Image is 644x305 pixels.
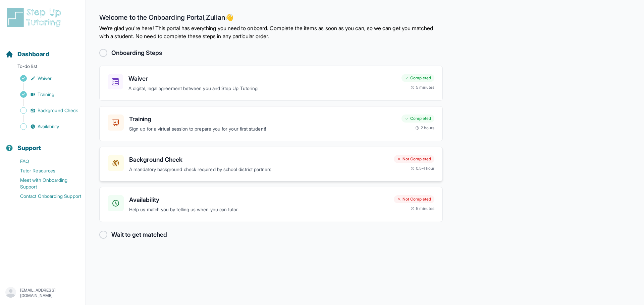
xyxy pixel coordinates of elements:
[129,115,396,124] h3: Training
[128,85,396,92] p: A digital, legal agreement between you and Step Up Tutoring
[128,74,396,83] h3: Waiver
[38,91,55,98] span: Training
[5,106,86,115] a: Background Check
[129,155,388,164] h3: Background Check
[5,50,49,59] a: Dashboard
[411,85,434,90] div: 5 minutes
[401,115,434,123] div: Completed
[17,143,41,153] span: Support
[3,39,83,62] button: Dashboard
[411,206,434,211] div: 5 minutes
[411,166,434,171] div: 0.5-1 hour
[5,287,80,299] button: [EMAIL_ADDRESS][DOMAIN_NAME]
[5,122,86,131] a: Availability
[38,75,52,82] span: Waiver
[5,74,86,83] a: Waiver
[111,48,162,58] h2: Onboarding Steps
[17,50,49,59] span: Dashboard
[5,157,86,166] a: FAQ
[5,90,86,99] a: Training
[401,74,434,82] div: Completed
[20,288,80,298] p: [EMAIL_ADDRESS][DOMAIN_NAME]
[111,230,167,239] h2: Wait to get matched
[99,24,443,40] p: We're glad you're here! This portal has everything you need to onboard. Complete the items as soo...
[129,206,388,214] p: Help us match you by telling us when you can tutor.
[38,107,78,114] span: Background Check
[415,125,435,131] div: 2 hours
[394,195,434,203] div: Not Completed
[99,106,443,141] a: TrainingSign up for a virtual session to prepare you for your first student!Completed2 hours
[99,66,443,101] a: WaiverA digital, legal agreement between you and Step Up TutoringCompleted5 minutes
[394,155,434,163] div: Not Completed
[5,7,65,28] img: logo
[3,63,83,72] p: To-do list
[129,166,388,173] p: A mandatory background check required by school district partners
[3,133,83,155] button: Support
[129,195,388,205] h3: Availability
[38,123,59,130] span: Availability
[5,192,86,201] a: Contact Onboarding Support
[129,125,396,133] p: Sign up for a virtual session to prepare you for your first student!
[99,187,443,222] a: AvailabilityHelp us match you by telling us when you can tutor.Not Completed5 minutes
[5,175,86,192] a: Meet with Onboarding Support
[5,166,86,175] a: Tutor Resources
[99,13,443,24] h2: Welcome to the Onboarding Portal, Zulian 👋
[99,147,443,182] a: Background CheckA mandatory background check required by school district partnersNot Completed0.5...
